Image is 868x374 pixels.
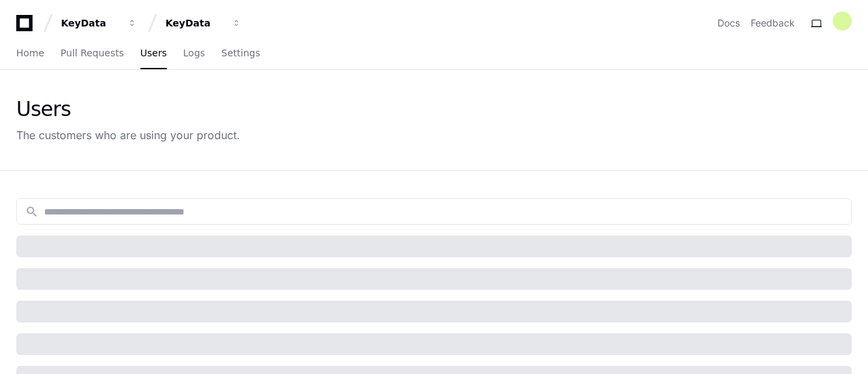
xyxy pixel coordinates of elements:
[140,49,167,57] span: Users
[60,49,123,57] span: Pull Requests
[221,49,260,57] span: Settings
[140,38,167,69] a: Users
[751,16,795,30] button: Feedback
[717,16,740,30] a: Docs
[16,38,44,69] a: Home
[160,11,247,35] button: KeyData
[56,11,142,35] button: KeyData
[16,49,44,57] span: Home
[61,16,119,30] div: KeyData
[16,97,240,121] div: Users
[60,38,123,69] a: Pull Requests
[221,38,260,69] a: Settings
[165,16,224,30] div: KeyData
[183,38,205,69] a: Logs
[25,205,39,219] mat-icon: search
[16,127,240,143] div: The customers who are using your product.
[183,49,205,57] span: Logs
